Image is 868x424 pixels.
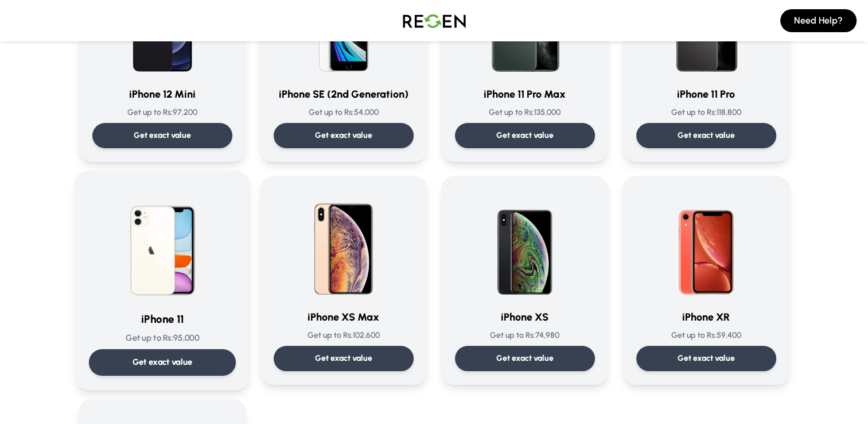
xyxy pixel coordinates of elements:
p: Get exact value [496,353,554,364]
h3: iPhone XS [455,309,595,325]
p: Get up to Rs: 135,000 [455,107,595,118]
p: Get up to Rs: 118,800 [636,107,776,118]
p: Get exact value [315,353,372,364]
h3: iPhone SE (2nd Generation) [274,86,414,102]
img: Logo [394,5,474,37]
h3: iPhone 12 Mini [92,86,232,102]
p: Get exact value [678,130,735,141]
img: iPhone XS [470,190,580,300]
img: iPhone XR [651,190,761,300]
p: Get exact value [315,130,372,141]
p: Get exact value [134,130,191,141]
button: Need Help? [780,9,857,32]
p: Get up to Rs: 97,200 [92,107,232,118]
p: Get up to Rs: 74,980 [455,330,595,341]
p: Get up to Rs: 102,600 [274,330,414,341]
p: Get up to Rs: 54,000 [274,107,414,118]
p: Get up to Rs: 95,000 [88,332,235,344]
p: Get exact value [132,356,192,368]
p: Get exact value [678,353,735,364]
h3: iPhone 11 Pro Max [455,86,595,102]
h3: iPhone XR [636,309,776,325]
h3: iPhone XS Max [274,309,414,325]
h3: iPhone 11 Pro [636,86,776,102]
img: iPhone 11 [104,185,220,301]
h3: iPhone 11 [88,311,235,327]
p: Get exact value [496,130,554,141]
img: iPhone XS Max [289,190,399,300]
p: Get up to Rs: 59,400 [636,330,776,341]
